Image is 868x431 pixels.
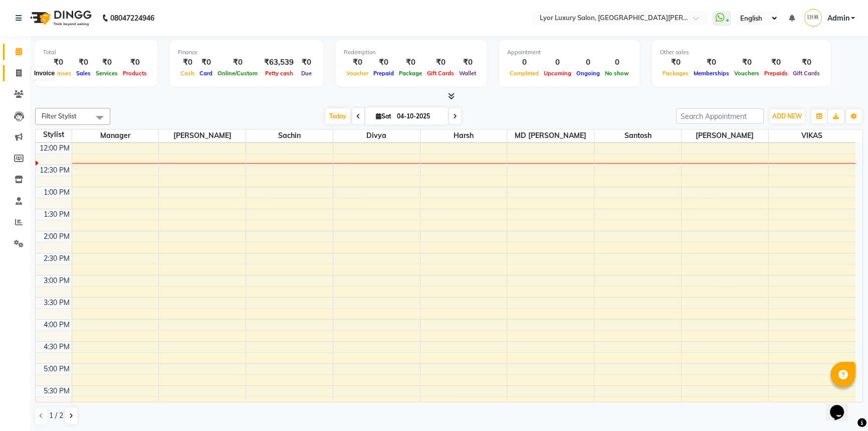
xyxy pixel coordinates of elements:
div: 0 [574,57,602,68]
div: ₹0 [43,57,74,68]
div: ₹0 [790,57,822,68]
div: ₹0 [457,57,479,68]
span: santosh [594,129,681,142]
span: Upcoming [541,70,574,77]
span: Manager [72,129,159,142]
img: Admin [804,9,822,27]
div: Appointment [507,48,631,57]
span: Memberships [691,70,732,77]
div: ₹0 [215,57,260,68]
span: Cash [178,70,197,77]
span: Wallet [457,70,479,77]
div: ₹0 [178,57,197,68]
span: Sat [373,112,394,120]
div: 4:00 PM [42,320,72,330]
span: Services [93,70,120,77]
span: Package [396,70,424,77]
span: 1 / 2 [49,410,63,421]
button: ADD NEW [770,109,804,123]
div: 3:30 PM [42,298,72,308]
span: harsh [420,129,507,142]
div: 5:30 PM [42,386,72,396]
span: ADD NEW [772,112,802,120]
div: ₹0 [660,57,691,68]
div: ₹0 [371,57,396,68]
span: [PERSON_NAME] [682,129,768,142]
div: ₹0 [197,57,215,68]
div: ₹0 [762,57,790,68]
div: 2:00 PM [42,231,72,242]
div: Redemption [344,48,479,57]
span: Admin [827,13,849,24]
div: Stylist [36,129,72,140]
input: Search Appointment [676,108,764,124]
div: 3:00 PM [42,275,72,286]
div: 0 [602,57,631,68]
div: 0 [507,57,541,68]
div: ₹0 [396,57,424,68]
div: ₹0 [120,57,149,68]
span: Card [197,70,215,77]
div: 1:30 PM [42,209,72,220]
span: Today [325,108,350,124]
span: Products [120,70,149,77]
div: 4:30 PM [42,342,72,352]
span: Sachin [246,129,333,142]
iframe: chat widget [826,391,858,421]
div: Invoice [32,67,57,79]
img: logo [26,4,94,32]
span: divya [333,129,420,142]
span: Sales [74,70,93,77]
span: Filter Stylist [42,112,77,120]
div: ₹0 [344,57,371,68]
span: Ongoing [574,70,602,77]
b: 08047224946 [110,4,154,32]
div: ₹0 [93,57,120,68]
div: 5:00 PM [42,364,72,374]
span: [PERSON_NAME] [159,129,246,142]
div: ₹0 [298,57,315,68]
div: ₹0 [424,57,457,68]
span: Petty cash [263,70,296,77]
span: Gift Cards [424,70,457,77]
div: ₹0 [691,57,732,68]
div: 0 [541,57,574,68]
div: 1:00 PM [42,187,72,198]
span: VIKAS [769,129,855,142]
div: ₹63,539 [260,57,298,68]
div: Finance [178,48,315,57]
span: Gift Cards [790,70,822,77]
span: Vouchers [732,70,762,77]
div: Total [43,48,149,57]
span: No show [602,70,631,77]
span: Packages [660,70,691,77]
div: 12:30 PM [38,165,72,176]
div: 12:00 PM [38,143,72,154]
div: Other sales [660,48,822,57]
span: Prepaid [371,70,396,77]
span: Prepaids [762,70,790,77]
span: Due [299,70,314,77]
div: ₹0 [74,57,93,68]
span: Completed [507,70,541,77]
span: Online/Custom [215,70,260,77]
div: ₹0 [732,57,762,68]
span: MD [PERSON_NAME] [507,129,594,142]
input: 2025-10-04 [394,109,444,124]
div: 2:30 PM [42,253,72,264]
span: Voucher [344,70,371,77]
